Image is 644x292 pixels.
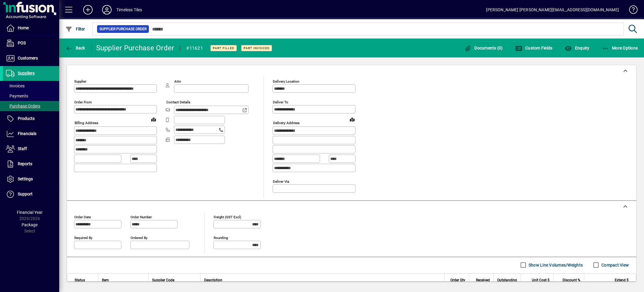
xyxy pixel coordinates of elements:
button: More Options [600,43,640,53]
mat-label: Deliver via [273,179,289,183]
span: Status [75,277,85,283]
span: Item [102,277,109,283]
span: Unit Cost $ [532,277,550,283]
a: Reports [3,157,59,171]
mat-label: Supplier [74,79,86,84]
span: Description [204,277,222,283]
app-page-header-button: Back [59,43,92,53]
button: Documents (0) [463,43,504,53]
button: Back [64,43,87,53]
label: Compact View [600,262,629,268]
div: #11621 [186,44,203,53]
span: Supplier Purchase Order [99,26,146,32]
div: Timeless Tiles [116,5,142,15]
mat-label: Attn [174,79,181,84]
a: Payments [3,91,59,101]
a: Financials [3,126,59,141]
mat-label: Order date [74,215,91,219]
span: Received [476,277,490,283]
span: Suppliers [18,71,35,76]
a: Settings [3,172,59,187]
mat-label: Rounding [214,235,228,240]
span: Part Invoiced [244,46,270,50]
button: Custom Fields [514,43,554,53]
a: Home [3,21,59,36]
mat-label: Order from [74,100,92,104]
a: Invoices [3,81,59,91]
button: Profile [97,4,116,15]
span: Order Qty [450,277,465,283]
a: Products [3,111,59,126]
span: Customers [18,56,38,60]
span: Back [65,46,85,50]
a: Support [3,187,59,202]
button: Filter [64,24,87,34]
span: Custom Fields [515,46,553,50]
span: Outstanding [497,277,517,283]
a: Knowledge Base [625,1,637,20]
span: Package [22,222,38,227]
mat-label: Freight (GST excl) [214,215,241,219]
span: Filter [65,27,85,31]
mat-label: Required by [74,235,92,240]
span: Documents (0) [464,46,503,50]
mat-label: Deliver To [273,100,288,104]
button: Enquiry [563,43,591,53]
a: Purchase Orders [3,101,59,111]
span: Payments [6,94,28,98]
span: Products [18,116,35,121]
span: Part Filled [213,46,234,50]
span: POS [18,41,26,45]
span: Settings [18,177,33,181]
span: Enquiry [565,46,589,50]
a: Staff [3,142,59,156]
span: Support [18,192,33,196]
a: Customers [3,51,59,66]
div: [PERSON_NAME] [PERSON_NAME][EMAIL_ADDRESS][DOMAIN_NAME] [486,5,619,15]
span: Financials [18,131,36,136]
div: Supplier Purchase Order [96,43,174,53]
a: View on map [347,115,357,124]
span: Extend $ [615,277,629,283]
mat-label: Delivery Location [273,79,299,84]
mat-label: Order number [131,215,152,219]
mat-label: Ordered by [131,235,147,240]
span: Discount % [563,277,580,283]
span: Supplier Code [152,277,174,283]
span: More Options [602,46,638,50]
span: Staff [18,146,27,151]
label: Show Line Volumes/Weights [527,262,583,268]
button: Add [78,4,97,15]
span: Invoices [6,84,25,88]
span: Reports [18,161,32,166]
span: Financial Year [17,210,43,215]
span: Purchase Orders [6,104,40,108]
a: POS [3,36,59,51]
span: Home [18,25,29,30]
a: View on map [149,115,158,124]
